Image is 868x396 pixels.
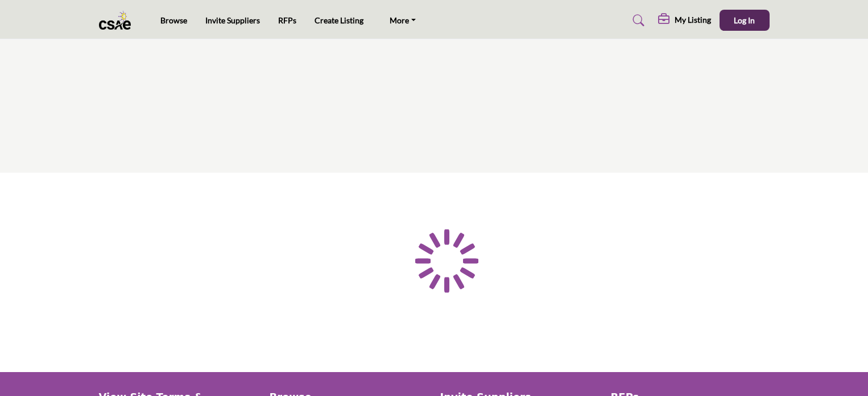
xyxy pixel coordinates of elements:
[382,13,424,28] a: More
[99,11,137,30] img: Site Logo
[205,15,260,25] a: Invite Suppliers
[622,11,652,30] a: Search
[675,15,711,25] h5: My Listing
[315,15,363,25] a: Create Listing
[658,14,711,27] div: My Listing
[734,15,755,25] span: Log In
[160,15,187,25] a: Browse
[278,15,296,25] a: RFPs
[720,10,770,31] button: Log In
